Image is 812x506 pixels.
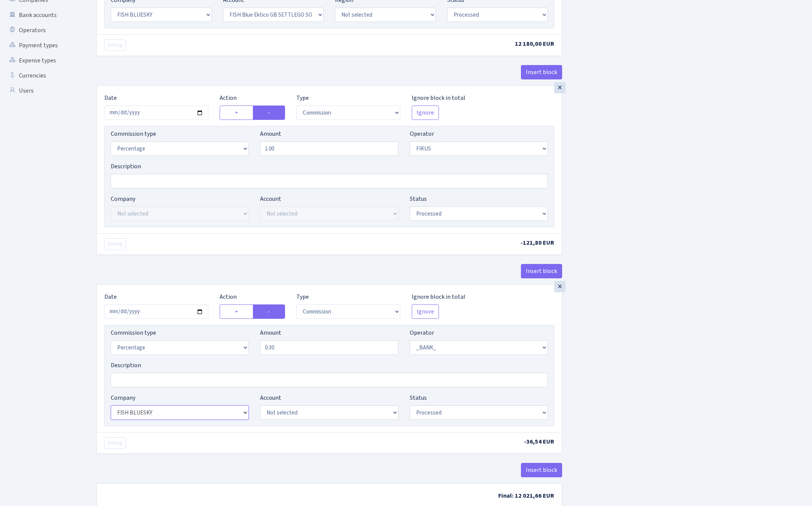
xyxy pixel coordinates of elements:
label: Date [104,93,117,102]
button: Debug [104,39,126,51]
label: Account [260,194,281,203]
label: Type [296,93,309,102]
label: Operator [410,328,434,337]
label: Company [111,393,135,402]
a: Operators [4,23,79,38]
label: Description [111,162,141,171]
label: Ignore block in total [412,93,465,102]
label: Ignore block in total [412,292,465,301]
label: + [220,304,253,319]
button: Ignore [412,304,439,319]
span: -121,80 EUR [521,239,554,247]
label: Commission type [111,129,156,138]
label: Status [410,194,427,203]
button: Insert block [521,264,562,278]
a: Expense types [4,53,79,68]
label: Type [296,292,309,301]
label: Account [260,393,281,402]
label: + [220,106,253,120]
button: Insert block [521,65,562,79]
label: Company [111,194,135,203]
div: × [554,82,566,93]
span: Final: 12 021,66 EUR [498,492,554,500]
label: Operator [410,129,434,138]
span: 12 180,00 EUR [515,40,554,48]
a: Currencies [4,68,79,83]
a: Payment types [4,38,79,53]
label: Status [410,393,427,402]
span: -36,54 EUR [524,438,554,446]
label: Commission type [111,328,156,337]
label: Amount [260,328,281,337]
div: × [554,281,566,292]
a: Users [4,83,79,98]
button: Ignore [412,106,439,120]
label: Description [111,361,141,370]
button: Insert block [521,463,562,477]
label: Action [220,292,237,301]
label: Date [104,292,117,301]
button: Debug [104,437,126,449]
label: - [253,304,285,319]
label: - [253,106,285,120]
label: Amount [260,129,281,138]
button: Debug [104,238,126,250]
a: Bank accounts [4,8,79,23]
label: Action [220,93,237,102]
